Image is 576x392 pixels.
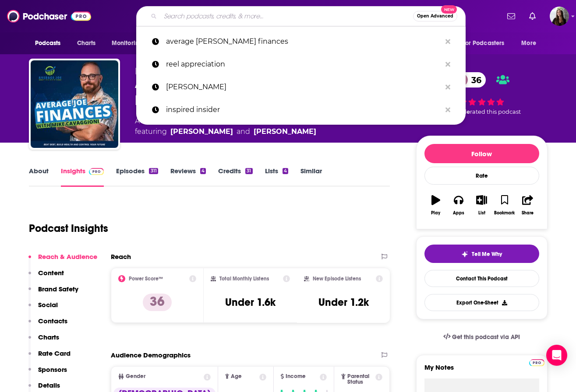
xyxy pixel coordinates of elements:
[431,210,440,216] div: Play
[28,269,64,285] button: Content
[29,35,72,52] button: open menu
[472,251,502,258] span: Tell Me Why
[111,351,191,359] h2: Audience Demographics
[453,210,464,216] div: Apps
[522,210,534,216] div: Share
[28,301,58,317] button: Social
[38,252,97,261] p: Reach & Audience
[493,189,516,221] button: Bookmark
[28,317,67,333] button: Contacts
[28,365,67,381] button: Sponsors
[504,9,519,24] a: Show notifications dropdown
[135,126,316,137] span: featuring
[300,167,322,187] a: Similar
[170,126,233,137] a: Mike Cavaggioni
[286,374,306,379] span: Income
[61,167,104,187] a: InsightsPodchaser Pro
[38,285,78,293] p: Brand Safety
[71,35,101,52] a: Charts
[529,358,544,366] a: Pro website
[424,144,539,163] button: Follow
[112,37,143,49] span: Monitoring
[424,245,539,263] button: tell me why sparkleTell Me Why
[424,363,539,378] label: My Notes
[28,252,97,269] button: Reach & Audience
[283,168,288,174] div: 4
[135,116,316,137] div: A weekly podcast
[416,66,548,121] div: 36 4 peoplerated this podcast
[38,301,58,309] p: Social
[436,326,527,348] a: Get this podcast via API
[463,37,505,49] span: For Podcasters
[7,8,91,24] img: Podchaser - Follow, Share and Rate Podcasts
[424,270,539,287] a: Contact This Podcast
[129,276,163,282] h2: Power Score™
[550,7,569,26] span: Logged in as bnmartinn
[28,285,78,301] button: Brand Safety
[219,276,269,282] h2: Total Monthly Listens
[170,167,206,187] a: Reviews4
[136,98,466,121] a: inspired insider
[424,294,539,311] button: Export One-Sheet
[198,117,211,125] span: and
[452,333,520,341] span: Get this podcast via API
[38,381,60,389] p: Details
[463,72,486,87] span: 36
[29,222,108,235] h1: Podcast Insights
[166,117,198,125] a: Business
[166,98,441,121] p: inspired insider
[77,37,96,49] span: Charts
[38,269,64,277] p: Content
[457,35,517,52] button: open menu
[28,349,71,365] button: Rate Card
[526,9,539,24] a: Show notifications dropdown
[441,5,457,14] span: New
[461,251,468,258] img: tell me why sparkle
[166,76,441,98] p: candace owens
[35,37,61,49] span: Podcasts
[28,333,59,349] button: Charts
[521,37,536,49] span: More
[149,168,158,174] div: 311
[136,30,466,53] a: average [PERSON_NAME] finances
[218,167,252,187] a: Credits31
[347,374,374,385] span: Parental Status
[494,210,515,216] div: Bookmark
[424,189,447,221] button: Play
[546,345,567,366] div: Open Intercom Messenger
[245,168,252,174] div: 31
[454,72,486,87] a: 36
[126,374,145,379] span: Gender
[318,296,369,309] h3: Under 1.2k
[515,35,547,52] button: open menu
[313,276,361,282] h2: New Episode Listens
[265,167,288,187] a: Lists4
[38,349,71,357] p: Rate Card
[166,53,441,76] p: reel appreciation
[200,168,206,174] div: 4
[211,117,245,125] a: Investing
[111,252,131,261] h2: Reach
[29,167,49,187] a: About
[136,6,466,26] div: Search podcasts, credits, & more...
[516,189,539,221] button: Share
[424,167,539,185] div: Rate
[166,30,441,53] p: average joe finances
[143,294,172,311] p: 36
[89,168,104,175] img: Podchaser Pro
[106,35,154,52] button: open menu
[254,126,316,137] div: [PERSON_NAME]
[231,374,242,379] span: Age
[413,11,457,21] button: Open AdvancedNew
[478,210,485,216] div: List
[31,60,118,148] img: Average Joe Finances
[38,365,67,374] p: Sponsors
[550,7,569,26] img: User Profile
[550,7,569,26] button: Show profile menu
[470,108,521,115] span: rated this podcast
[160,9,413,23] input: Search podcasts, credits, & more...
[135,66,198,75] span: [PERSON_NAME]
[237,126,250,137] span: and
